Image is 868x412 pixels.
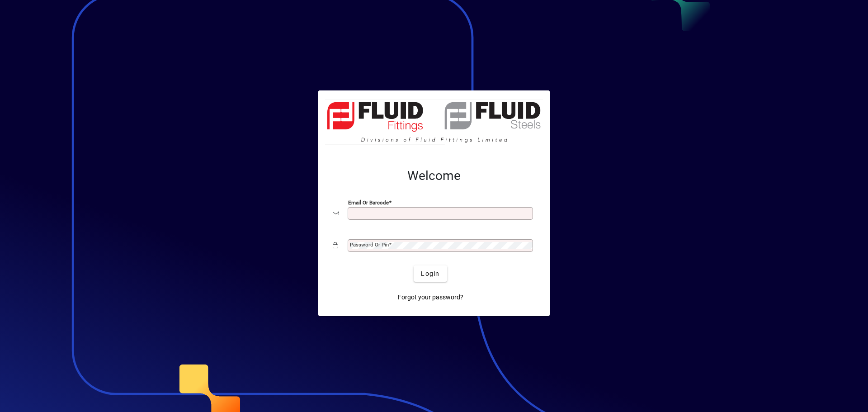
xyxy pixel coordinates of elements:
mat-label: Password or Pin [350,242,389,248]
mat-label: Email or Barcode [348,199,389,206]
h2: Welcome [333,168,535,184]
a: Forgot your password? [394,289,467,305]
button: Login [414,265,447,282]
span: Login [421,269,439,279]
span: Forgot your password? [398,293,463,302]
